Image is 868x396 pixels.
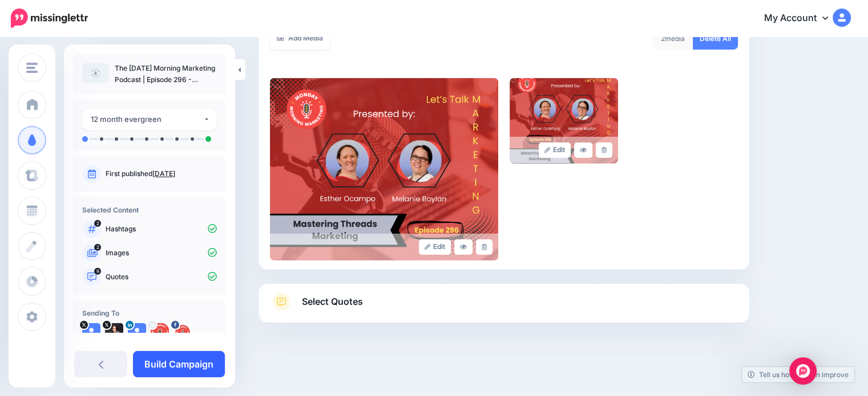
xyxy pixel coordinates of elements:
p: Images [106,248,217,258]
a: Tell us how we can improve [742,367,854,382]
p: The [DATE] Morning Marketing Podcast | Episode 296 - Mastering Threads Marketing in [DATE] [115,63,217,85]
img: AOh14GgmI6sU1jtbyWpantpgfBt4IO5aN2xv9XVZLtiWs96-c-63978.png [151,323,169,341]
div: Open Intercom Messenger [789,357,817,385]
a: Add Media [270,27,330,50]
span: Select Quotes [302,294,363,309]
img: user_default_image.png [128,323,146,341]
a: [DATE] [152,169,175,178]
p: Hashtags [106,224,217,234]
p: First published [106,169,217,179]
img: picture-bsa83623.png [173,323,192,341]
img: qcmyTuyw-31248.jpg [105,323,123,341]
img: WYJVJQYKJGZOOAJSMDUFZQEL6AN03FM7_large.png [270,78,498,260]
a: Edit [419,239,451,255]
span: 2 [94,244,101,251]
a: My Account [753,5,851,32]
div: 12 month evergreen [91,113,203,126]
img: Missinglettr [11,9,88,28]
img: user_default_image.png [82,323,100,341]
span: 2 [94,220,101,227]
div: media [652,27,693,50]
p: Quotes [106,272,217,282]
button: 12 month evergreen [82,108,217,130]
a: Delete All [693,27,738,50]
span: 2 [661,34,665,43]
a: Edit [539,142,571,158]
img: menu.png [26,63,38,73]
a: Select Quotes [270,293,738,322]
img: article-default-image-icon.png [82,63,109,83]
h4: Sending To [82,309,217,317]
span: 9 [94,268,101,275]
h4: Selected Content [82,206,217,214]
img: YD0YSI8WQB59JBZRTVILPYGN92L1LKL1_large.png [510,78,618,164]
